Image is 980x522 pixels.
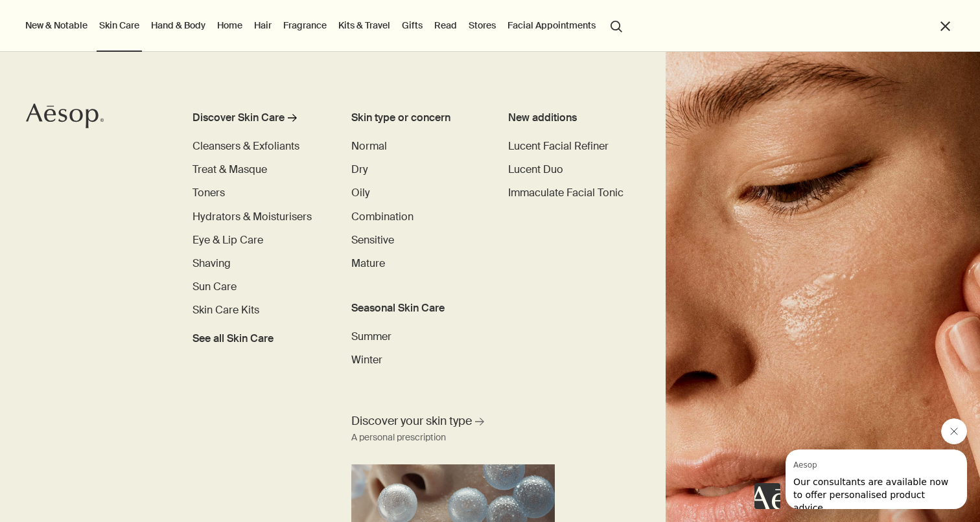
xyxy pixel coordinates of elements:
a: Combination [351,209,414,225]
a: Mature [351,256,385,271]
iframe: Message from Aesop [786,449,967,509]
span: Immaculate Facial Tonic [508,186,624,199]
h3: Seasonal Skin Care [351,301,479,316]
a: Normal [351,139,387,154]
svg: Aesop [26,103,104,129]
span: Sensitive [351,233,394,247]
a: Summer [351,329,391,345]
a: Hydrators & Moisturisers [192,209,312,225]
button: Open search [605,13,628,38]
span: Winter [351,353,382,367]
div: New additions [508,110,636,126]
a: Sun Care [192,279,237,295]
a: Fragrance [281,17,329,34]
a: Dry [351,162,368,177]
span: Normal [351,139,387,153]
a: Treat & Masque [192,162,267,177]
span: Toners [192,186,225,199]
a: Lucent Duo [508,162,563,177]
a: Lucent Facial Refiner [508,139,609,154]
iframe: Close message from Aesop [941,418,967,444]
span: Lucent Facial Refiner [508,139,609,153]
a: Home [215,17,245,34]
div: Aesop says "Our consultants are available now to offer personalised product advice.". Open messag... [754,418,967,509]
a: Cleansers & Exfoliants [192,139,299,154]
a: Winter [351,352,382,368]
span: Treat & Masque [192,163,267,176]
span: Combination [351,210,414,223]
span: Sun Care [192,280,237,293]
span: Eye & Lip Care [192,233,263,247]
span: See all Skin Care [192,331,274,346]
span: Lucent Duo [508,163,563,176]
span: Cleansers & Exfoliants [192,139,299,153]
a: Oily [351,185,370,201]
iframe: no content [754,483,780,509]
a: Toners [192,185,225,201]
a: Kits & Travel [336,17,393,34]
span: Our consultants are available now to offer personalised product advice. [8,27,163,63]
button: Stores [466,17,498,34]
a: Immaculate Facial Tonic [508,185,624,201]
span: Discover your skin type [351,413,472,429]
span: Oily [351,186,370,199]
a: Skin Care [97,17,142,34]
a: Hand & Body [148,17,208,34]
a: Hair [251,17,274,34]
img: Woman holding her face with her hands [666,52,980,522]
button: Close the Menu [938,19,953,34]
span: Dry [351,163,368,176]
span: Mature [351,256,385,270]
a: Read [432,17,460,34]
h3: Skin type or concern [351,110,479,126]
button: New & Notable [23,17,90,34]
span: Shaving [192,256,231,270]
span: Skin Care Kits [192,303,259,317]
a: Aesop [23,100,107,135]
a: Eye & Lip Care [192,233,263,248]
a: Skin Care Kits [192,302,259,318]
a: Gifts [399,17,425,34]
a: Facial Appointments [505,17,598,34]
span: Summer [351,330,391,343]
span: Hydrators & Moisturisers [192,210,312,223]
a: Discover Skin Care [192,110,321,131]
div: A personal prescription [351,430,446,446]
a: Shaving [192,256,231,271]
a: Sensitive [351,233,394,248]
div: Discover Skin Care [192,110,285,126]
a: See all Skin Care [192,326,274,346]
